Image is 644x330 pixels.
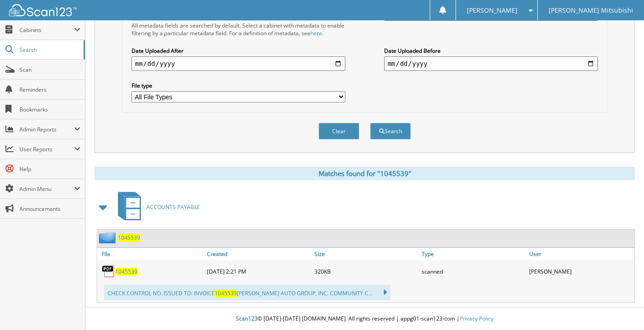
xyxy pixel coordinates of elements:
[132,82,346,89] label: File type
[384,56,598,71] input: end
[19,46,79,54] span: Search
[312,248,420,260] a: Size
[19,205,80,213] span: Announcements
[467,8,517,13] span: [PERSON_NAME]
[132,47,346,55] label: Date Uploaded After
[9,4,77,16] img: scan123-logo-white.svg
[19,26,74,34] span: Cabinets
[132,22,346,37] div: All metadata fields are searched by default. Select a cabinet with metadata to enable filtering b...
[205,248,312,260] a: Created
[419,248,527,260] a: Type
[102,265,115,278] img: PDF.png
[19,185,74,193] span: Admin Menu
[527,248,635,260] a: User
[118,234,140,242] a: 1045539
[19,145,74,153] span: User Reports
[215,289,237,297] span: 1045539
[384,47,598,55] label: Date Uploaded Before
[115,268,137,275] a: 1045539
[310,29,322,37] a: here
[19,66,80,74] span: Scan
[460,315,494,322] a: Privacy Policy
[527,262,635,280] div: [PERSON_NAME]
[97,248,205,260] a: File
[85,308,644,330] div: © [DATE]-[DATE] [DOMAIN_NAME]. All rights reserved | appg01-scan123-com |
[236,315,258,322] span: Scan123
[19,125,74,133] span: Admin Reports
[104,285,390,300] div: CHECK CONTROL NO. ISSUED TO: INVOICE [PERSON_NAME] AUTO GROUP, INC. COMMUNITY C...
[319,123,359,139] button: Clear
[599,287,644,330] iframe: Chat Widget
[19,106,80,113] span: Bookmarks
[132,56,346,71] input: start
[419,262,527,280] div: scanned
[312,262,420,280] div: 320KB
[19,86,80,93] span: Reminders
[146,203,200,211] span: ACCOUNTS PAYABLE
[113,189,200,225] a: ACCOUNTS PAYABLE
[19,165,80,173] span: Help
[549,8,633,13] span: [PERSON_NAME] Mitsubishi
[99,232,118,243] img: folder2.png
[370,123,411,139] button: Search
[94,167,635,180] div: Matches found for "1045539"
[205,262,312,280] div: [DATE] 2:21 PM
